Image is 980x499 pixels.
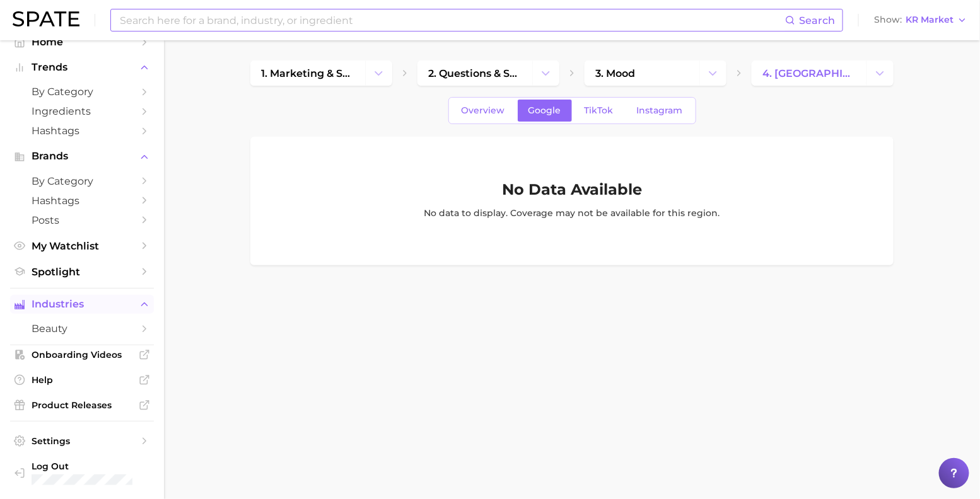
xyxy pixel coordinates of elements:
a: Google [518,100,572,122]
span: KR Market [906,16,954,23]
button: Trends [10,58,154,77]
span: Settings [32,435,132,447]
span: Trends [32,62,132,73]
button: Change Category [866,60,894,86]
span: Overview [462,105,505,116]
span: 3. mood [595,67,635,79]
a: 3. mood [585,60,699,86]
span: Log Out [32,461,144,472]
span: 4. [GEOGRAPHIC_DATA] [762,67,856,79]
a: TikTok [574,100,624,122]
h1: No Data Available [502,182,642,197]
span: Product Releases [32,399,132,411]
button: Change Category [532,60,559,86]
a: 4. [GEOGRAPHIC_DATA] [752,60,866,86]
a: Posts [10,210,154,230]
span: by Category [32,86,132,98]
span: Help [32,374,132,386]
button: Brands [10,147,154,166]
span: Instagram [637,105,683,116]
span: 1. marketing & sales [261,67,354,79]
span: Industries [32,299,132,310]
p: No data to display. Coverage may not be available for this region. [424,206,720,220]
span: Hashtags [32,125,132,137]
a: Hashtags [10,121,154,141]
a: Instagram [626,100,694,122]
span: by Category [32,175,132,187]
button: Industries [10,295,154,314]
img: SPATE [13,11,79,26]
span: beauty [32,323,132,335]
a: Product Releases [10,396,154,415]
span: Google [528,105,561,116]
a: Spotlight [10,262,154,282]
input: Search here for a brand, industry, or ingredient [119,9,785,31]
a: Settings [10,432,154,450]
a: Overview [451,100,516,122]
span: Ingredients [32,105,132,117]
a: by Category [10,171,154,191]
span: Hashtags [32,195,132,207]
button: ShowKR Market [871,12,971,28]
span: 2. questions & sentiment [428,67,522,79]
span: Show [874,16,902,23]
span: Spotlight [32,266,132,278]
a: Onboarding Videos [10,345,154,364]
button: Change Category [365,60,392,86]
a: 1. marketing & sales [250,60,365,86]
span: Search [799,14,835,26]
span: Home [32,36,132,48]
a: My Watchlist [10,236,154,256]
a: beauty [10,319,154,338]
a: Help [10,370,154,389]
a: Hashtags [10,191,154,210]
span: Brands [32,151,132,162]
span: My Watchlist [32,240,132,252]
span: Onboarding Videos [32,349,132,360]
a: 2. questions & sentiment [417,60,532,86]
span: Posts [32,214,132,226]
a: Ingredients [10,101,154,121]
a: Log out. Currently logged in with e-mail doyeon@spate.nyc. [10,457,154,489]
a: by Category [10,82,154,101]
a: Home [10,32,154,52]
span: TikTok [585,105,614,116]
button: Change Category [699,60,726,86]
